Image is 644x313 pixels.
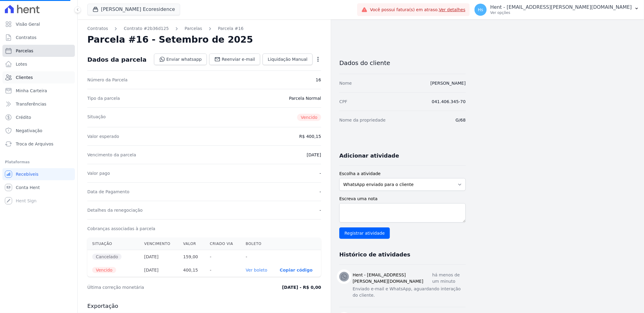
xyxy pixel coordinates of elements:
dt: Vencimento da parcela [87,152,136,158]
span: Conta Hent [16,184,40,191]
span: Minha Carteira [16,88,47,94]
dt: CPF [339,99,347,105]
th: [DATE] [139,263,179,277]
a: Negativação [2,125,75,137]
dt: Valor esperado [87,133,119,139]
dt: Número da Parcela [87,77,128,83]
dt: Nome [339,80,352,86]
dt: Situação [87,114,106,121]
span: Recebíveis [16,171,39,177]
span: Transferências [16,101,46,107]
th: Vencimento [139,238,179,250]
a: Enviar whatsapp [154,54,207,65]
dd: G/68 [456,117,466,123]
a: Contratos [87,25,108,32]
a: Lotes [2,58,75,70]
h3: Hent - [EMAIL_ADDRESS][PERSON_NAME][DOMAIN_NAME] [353,272,432,285]
th: - [241,250,275,264]
th: Criado via [205,238,241,250]
button: Hs Hent - [EMAIL_ADDRESS][PERSON_NAME][DOMAIN_NAME] Ver opções [470,1,644,18]
dd: [DATE] [307,152,321,158]
div: Plataformas [5,158,72,166]
a: Contratos [2,31,75,44]
span: Parcelas [16,48,33,54]
dd: Parcela Normal [289,95,321,101]
span: Negativação [16,128,42,134]
div: Dados da parcela [87,56,146,63]
dt: Data de Pagamento [87,189,129,195]
span: Liquidação Manual [268,56,307,62]
dt: Detalhes da renegociação [87,207,143,213]
a: Transferências [2,98,75,110]
a: [PERSON_NAME] [431,81,466,86]
a: Reenviar e-mail [209,54,260,65]
th: 400,15 [178,263,205,277]
a: Contrato #2b36d125 [124,25,169,32]
th: Valor [178,238,205,250]
p: Enviado e-mail e WhatsApp, aguardando interação do cliente. [353,286,466,298]
th: - [205,263,241,277]
th: Boleto [241,238,275,250]
span: Clientes [16,74,33,80]
h3: Adicionar atividade [339,152,399,159]
span: Crédito [16,114,31,120]
dd: 16 [316,77,321,83]
span: Reenviar e-mail [222,56,255,62]
label: Escolha a atividade [339,171,466,177]
h3: Histórico de atividades [339,251,410,258]
dt: Nome da propriedade [339,117,386,123]
a: Troca de Arquivos [2,138,75,150]
span: Cancelado [92,254,122,260]
dd: - [320,170,321,176]
a: Parcelas [2,45,75,57]
a: Conta Hent [2,181,75,194]
button: [PERSON_NAME] Ecoresidence [87,4,180,15]
dt: Valor pago [87,170,110,176]
a: Minha Carteira [2,85,75,97]
th: Situação [87,238,139,250]
span: Hs [478,8,483,12]
a: Liquidação Manual [263,54,313,65]
h3: Exportação [87,302,321,310]
span: Troca de Arquivos [16,141,53,147]
h3: Dados do cliente [339,59,466,67]
span: Contratos [16,34,36,41]
label: Escreva uma nota [339,196,466,202]
a: Ver detalhes [439,7,466,12]
span: Visão Geral [16,21,40,27]
a: Recebíveis [2,168,75,180]
th: 159,00 [178,250,205,264]
th: [DATE] [139,250,179,264]
dt: Cobranças associadas à parcela [87,226,155,232]
button: Copiar código [280,268,313,272]
h2: Parcela #16 - Setembro de 2025 [87,34,253,45]
p: Ver opções [490,10,632,15]
a: Ver boleto [246,268,267,272]
span: Você possui fatura(s) em atraso. [370,7,465,13]
dt: Tipo da parcela [87,95,120,101]
input: Registrar atividade [339,227,390,239]
dd: 041.406.345-70 [432,99,466,105]
dd: - [320,189,321,195]
th: - [205,250,241,264]
a: Parcela #16 [218,25,244,32]
span: Vencido [92,267,116,273]
p: Hent - [EMAIL_ADDRESS][PERSON_NAME][DOMAIN_NAME] [490,4,632,10]
a: Clientes [2,71,75,83]
a: Visão Geral [2,18,75,30]
p: há menos de um minuto [432,272,466,285]
dt: Última correção monetária [87,284,226,290]
dd: R$ 400,15 [299,133,321,139]
dd: [DATE] - R$ 0,00 [282,284,321,290]
span: Lotes [16,61,27,67]
a: Crédito [2,111,75,123]
nav: Breadcrumb [87,25,321,32]
span: Vencido [297,114,321,121]
a: Parcelas [185,25,202,32]
dd: - [320,207,321,213]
